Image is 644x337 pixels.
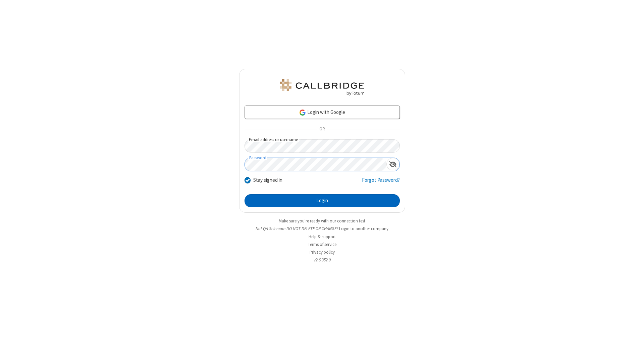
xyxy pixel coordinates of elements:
[245,139,400,153] input: Email address or username
[245,194,400,208] button: Login
[308,242,336,247] a: Terms of service
[339,225,388,232] button: Login to another company
[279,218,365,224] a: Make sure you're ready with our connection test
[309,234,336,240] a: Help & support
[239,225,405,232] li: Not QA Selenium DO NOT DELETE OR CHANGE?
[278,79,366,95] img: QA Selenium DO NOT DELETE OR CHANGE
[310,249,335,255] a: Privacy policy
[299,109,306,116] img: google-icon.png
[245,106,400,119] a: Login with Google
[253,176,282,184] label: Stay signed in
[362,176,400,189] a: Forgot Password?
[239,257,405,263] li: v2.6.352.0
[386,158,399,170] div: Show password
[245,158,386,171] input: Password
[317,125,327,134] span: OR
